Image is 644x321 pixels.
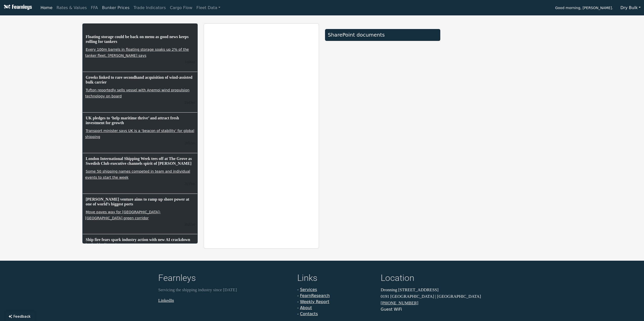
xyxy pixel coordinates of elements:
h6: [PERSON_NAME] venture aims to ramp up shore power at one of world’s biggest ports [85,196,195,207]
p: Dronning [STREET_ADDRESS] [381,287,486,293]
h4: Location [381,273,486,285]
button: Guest WiFi [381,306,402,312]
img: Fearnleys Logo [3,5,32,11]
h6: Ship fire fears spark industry action with new AI crackdown backed by liner giants [85,237,195,247]
small: 9/15/2025, 6:27:51 AM [185,182,195,186]
a: About [300,305,312,310]
a: Bunker Prices [100,3,131,13]
a: Some 50 shipping names competed in team and individual events to start the week [85,169,190,180]
small: 9/15/2025, 6:55:15 AM [185,141,195,145]
a: Tufton reportedly sells vessel with Anemoi wind propulsion technology on board [85,88,190,99]
div: SharePoint documents [328,32,438,38]
a: Transport minister says UK is a ‘beacon of stability’ for global shipping [85,128,194,139]
li: - [297,305,375,311]
a: Services [300,287,317,292]
small: 9/15/2025, 6:24:51 AM [185,222,195,226]
h6: London International Shipping Week tees off at The Grove as Swedish Club executive channels spiri... [85,156,195,166]
span: Good morning, [PERSON_NAME]. [555,4,613,13]
a: FFA [89,3,100,13]
h6: Floating storage could be back on menu as good news keeps rolling for tankers [85,34,195,44]
a: Weekly Report [300,299,329,304]
a: Trade Indicators [131,3,168,13]
li: - [297,293,375,299]
a: Home [38,3,54,13]
a: LinkedIn [158,298,174,303]
a: [PHONE_NUMBER] [381,301,418,305]
a: Fleet Data [194,3,222,13]
p: 0191 [GEOGRAPHIC_DATA] | [GEOGRAPHIC_DATA] [381,293,486,300]
li: - [297,287,375,293]
h6: Greeks linked to rare secondhand acquisition of wind-assisted bulk carrier [85,74,195,85]
h4: Fearnleys [158,273,291,285]
p: Servicing the shipping industry since [DATE] [158,287,291,293]
li: - [297,311,375,317]
a: Move paves way for [GEOGRAPHIC_DATA]-[GEOGRAPHIC_DATA] green corridor [85,209,161,221]
iframe: report archive [204,24,319,248]
a: Rates & Values [55,3,89,13]
h6: UK pledges to ‘help maritime thrive’ and attract fresh investment for growth [85,115,195,126]
a: Cargo Flow [168,3,194,13]
small: 9/15/2025, 7:40:53 AM [185,60,195,64]
a: Every 100m barrels in floating storage soaks up 2% of the tanker fleet, [PERSON_NAME] says [85,47,189,58]
a: FearnResearch [300,293,330,298]
small: 9/15/2025, 7:03:50 AM [185,100,195,104]
h4: Links [297,273,375,285]
a: Contacts [300,311,318,316]
button: Dry Bulk [617,3,644,13]
li: - [297,299,375,305]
